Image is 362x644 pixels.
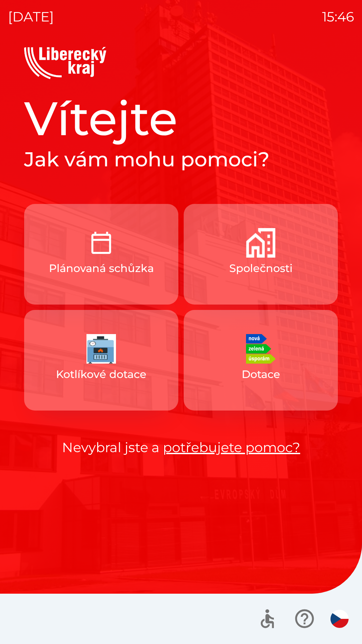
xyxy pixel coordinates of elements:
[24,90,338,147] h1: Vítejte
[86,228,116,258] img: ccf5c2e8-387f-4dcc-af78-ee3ae5191d0b.png
[24,147,338,172] h2: Jak vám mohu pomoci?
[24,204,178,305] button: Plánovaná schůzka
[322,7,354,27] p: 15:46
[246,334,276,364] img: 6d139dd1-8fc5-49bb-9f2a-630d078e995c.png
[49,260,154,276] p: Plánovaná schůzka
[184,204,338,305] button: Společnosti
[24,310,178,411] button: Kotlíkové dotace
[229,260,293,276] p: Společnosti
[56,366,146,382] p: Kotlíkové dotace
[242,366,280,382] p: Dotace
[86,334,116,364] img: 5de838b1-4442-480a-8ada-6a724b1569a5.jpeg
[24,437,338,458] p: Nevybral jste a
[24,47,338,79] img: Logo
[8,7,54,27] p: [DATE]
[246,228,276,258] img: 644681bd-e16a-4109-a7b6-918097ae4b70.png
[163,439,300,455] a: potřebujete pomoc?
[330,610,349,628] img: cs flag
[184,310,338,411] button: Dotace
